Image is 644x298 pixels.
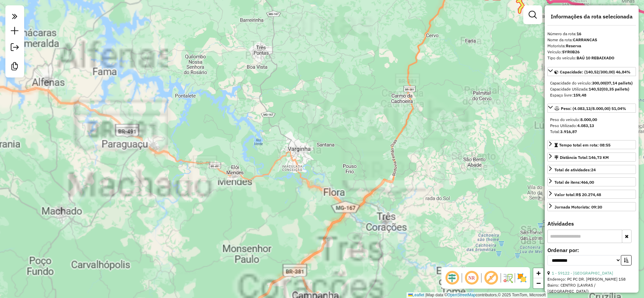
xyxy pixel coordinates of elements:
div: Total: [550,129,633,135]
div: Tipo do veículo: [547,55,636,61]
span: Total de atividades: [554,167,596,172]
strong: SYR0B26 [562,49,580,54]
a: Exibir filtros [526,8,539,21]
img: Exibir/Ocultar setores [517,273,527,283]
div: Distância Total: [554,155,609,161]
label: Ordenar por: [547,246,636,254]
a: Distância Total:146,73 KM [547,153,636,162]
strong: 140,52 [589,86,602,92]
button: Ordem crescente [621,255,632,265]
div: Espaço livre: [550,92,633,98]
span: Tempo total em rota: 08:55 [559,142,610,147]
span: 146,73 KM [589,155,609,160]
strong: 159,48 [573,93,586,98]
h4: Informações da rota selecionada [547,13,636,20]
span: + [536,269,541,277]
div: Capacidade do veículo: [550,80,633,86]
a: 1 - 59122 - [GEOGRAPHIC_DATA] [552,271,613,276]
span: Ocultar deslocamento [444,270,460,286]
span: Ocultar NR [464,270,480,286]
span: Capacidade: (140,52/300,00) 46,84% [560,69,631,74]
div: Endereço: PC PC DR. [PERSON_NAME] 158 [547,276,636,282]
a: Total de itens:466,00 [547,177,636,186]
strong: BAÚ 10 REBAIXADO [577,55,614,60]
div: Capacidade Utilizada: [550,86,633,92]
div: Capacidade: (140,52/300,00) 46,84% [547,77,636,101]
div: Peso: (4.083,13/8.000,00) 51,04% [547,114,636,137]
strong: 16 [577,31,581,36]
strong: 300,00 [592,80,605,85]
a: Peso: (4.083,13/8.000,00) 51,04% [547,104,636,113]
a: Jornada Motorista: 09:30 [547,202,636,211]
div: Veículo: [547,49,636,55]
div: Peso Utilizado: [550,123,633,129]
a: Criar modelo [8,60,21,75]
a: Exportar sessão [8,41,21,56]
em: Clique aqui para maximizar o painel [8,9,21,23]
img: Fluxo de ruas [502,273,513,283]
div: Jornada Motorista: 09:30 [554,204,602,210]
span: Peso do veículo: [550,117,597,122]
strong: 4.083,13 [577,123,594,128]
a: Leaflet [408,293,424,297]
a: OpenStreetMap [447,293,476,297]
span: | [425,293,426,297]
div: Map data © contributors,© 2025 TomTom, Microsoft [407,292,547,298]
a: Capacidade: (140,52/300,00) 46,84% [547,67,636,76]
strong: Reserva [566,43,581,48]
span: Exibir rótulo [483,270,499,286]
div: Motorista: [547,43,636,49]
h4: Atividades [547,221,636,227]
div: Total de itens: [554,179,594,185]
strong: R$ 20.274,48 [576,192,601,197]
span: − [536,279,541,287]
a: Total de atividades:24 [547,165,636,174]
a: Valor total:R$ 20.274,48 [547,190,636,199]
div: Nome da rota: [547,37,636,43]
span: Peso: (4.083,13/8.000,00) 51,04% [561,106,626,111]
strong: 24 [591,167,596,172]
strong: 466,00 [581,180,594,185]
strong: (07,14 pallets) [605,80,633,85]
div: Número da rota: [547,31,636,37]
strong: CARRANCAS [573,37,597,42]
a: Zoom out [533,278,543,288]
strong: (03,35 pallets) [602,86,629,92]
strong: 3.916,87 [560,129,577,134]
strong: 8.000,00 [580,117,597,122]
a: Tempo total em rota: 08:55 [547,140,636,149]
a: Zoom in [533,268,543,278]
div: Bairro: CENTRO (LAVRAS / [GEOGRAPHIC_DATA]) [547,282,636,294]
a: Nova sessão e pesquisa [8,24,21,39]
div: Valor total: [554,192,601,198]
